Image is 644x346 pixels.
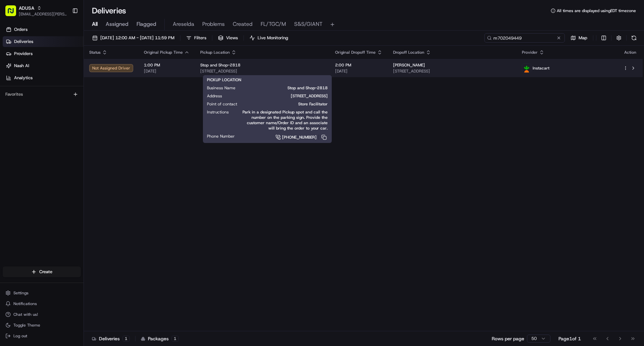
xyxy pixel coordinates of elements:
[13,333,27,339] span: Log out
[522,64,531,72] img: profile_instacart_ahold_partner.png
[239,109,328,131] span: Park in a designated Pickup spot and call the number on the parking sign. Provide the customer na...
[3,310,81,319] button: Chat with us!
[141,335,179,342] div: Packages
[23,71,85,76] div: We're available if you need us!
[13,323,40,328] span: Toggle Theme
[207,109,229,115] span: Instructions
[3,331,81,341] button: Log out
[92,5,126,16] h1: Deliveries
[233,93,328,99] span: [STREET_ADDRESS]
[3,36,84,47] a: Deliveries
[200,62,240,68] span: Stop and Shop-2818
[7,64,19,76] img: 1736555255976-a54dd68f-1ca7-489b-9aae-adbdc363a1c4
[522,50,538,55] span: Provider
[248,101,328,107] span: Store Facilitator
[3,320,81,330] button: Toggle Theme
[215,33,241,43] button: Views
[23,64,110,71] div: Start new chat
[247,33,291,43] button: Live Monitoring
[200,68,324,74] span: [STREET_ADDRESS]
[3,60,84,71] a: Nash AI
[7,98,12,103] div: 📗
[122,336,130,342] div: 1
[3,299,81,308] button: Notifications
[92,335,130,342] div: Deliveries
[137,20,156,28] span: Flagged
[200,50,230,55] span: Pickup Location
[207,77,241,83] span: PICKUP LOCATION
[258,35,288,41] span: Live Monitoring
[14,39,33,45] span: Deliveries
[171,336,179,342] div: 1
[294,20,322,28] span: S&S/GIANT
[7,27,122,38] p: Welcome 👋
[57,98,62,103] div: 💻
[3,89,81,100] div: Favorites
[623,50,637,55] div: Action
[92,20,98,28] span: All
[144,50,183,55] span: Original Pickup Time
[47,113,81,119] a: Powered byPylon
[335,50,376,55] span: Original Dropoff Time
[246,134,328,141] a: [PHONE_NUMBER]
[194,35,206,41] span: Filters
[14,63,29,69] span: Nash AI
[533,65,549,71] span: Instacart
[393,62,425,68] span: [PERSON_NAME]
[261,20,286,28] span: FL/TGC/M
[39,269,52,275] span: Create
[335,68,382,74] span: [DATE]
[393,68,511,74] span: [STREET_ADDRESS]
[13,290,29,296] span: Settings
[484,33,565,43] input: Type to search
[14,27,28,33] span: Orders
[54,95,110,107] a: 💻API Documentation
[335,62,382,68] span: 2:00 PM
[568,33,590,43] button: Map
[3,72,84,83] a: Analytics
[19,11,67,17] button: [EMAIL_ADDRESS][PERSON_NAME][DOMAIN_NAME]
[3,3,69,19] button: ADUSA[EMAIL_ADDRESS][PERSON_NAME][DOMAIN_NAME]
[173,20,194,28] span: Areselda
[114,66,122,74] button: Start new chat
[183,33,209,43] button: Filters
[226,35,238,41] span: Views
[207,93,222,99] span: Address
[207,134,235,139] span: Phone Number
[246,85,328,91] span: Stop and Shop-2818
[629,33,639,43] button: Refresh
[202,20,225,28] span: Problems
[579,35,587,41] span: Map
[558,335,581,342] div: Page 1 of 1
[144,68,190,74] span: [DATE]
[89,50,101,55] span: Status
[106,20,128,28] span: Assigned
[63,97,108,104] span: API Documentation
[13,312,38,317] span: Chat with us!
[67,114,81,119] span: Pylon
[3,288,81,298] button: Settings
[557,8,636,13] span: All times are displayed using EDT timezone
[282,135,317,140] span: [PHONE_NUMBER]
[13,97,51,104] span: Knowledge Base
[3,48,84,59] a: Providers
[393,50,424,55] span: Dropoff Location
[207,85,235,91] span: Business Name
[207,101,237,107] span: Point of contact
[14,51,33,57] span: Providers
[492,335,524,342] p: Rows per page
[233,20,253,28] span: Created
[3,24,84,35] a: Orders
[13,301,37,306] span: Notifications
[14,75,33,81] span: Analytics
[3,266,81,277] button: Create
[7,7,20,20] img: Nash
[144,62,190,68] span: 1:00 PM
[4,95,54,107] a: 📗Knowledge Base
[89,33,177,43] button: [DATE] 12:00 AM - [DATE] 11:59 PM
[17,43,111,50] input: Clear
[19,5,34,11] button: ADUSA
[100,35,174,41] span: [DATE] 12:00 AM - [DATE] 11:59 PM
